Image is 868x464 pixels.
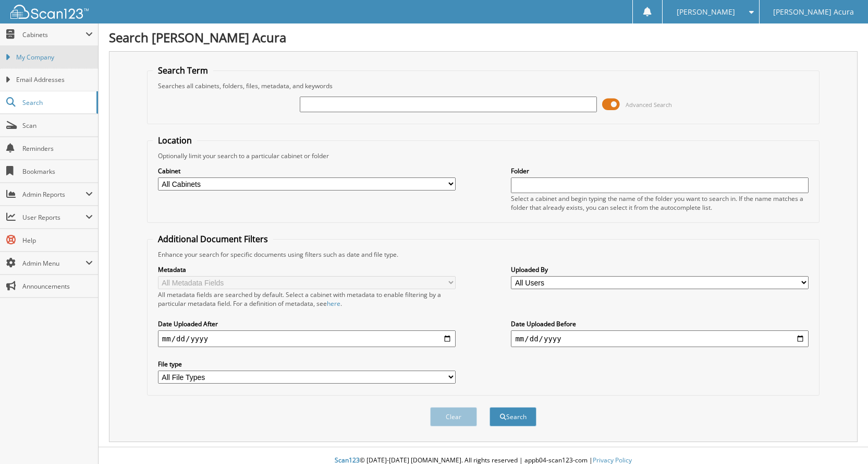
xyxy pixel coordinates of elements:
button: Clear [430,407,477,426]
span: My Company [16,53,93,62]
label: File type [158,360,456,368]
button: Search [490,407,536,426]
span: Advanced Search [626,101,672,109]
label: Metadata [158,265,456,274]
a: here [327,299,340,308]
span: Search [22,98,91,107]
div: All metadata fields are searched by default. Select a cabinet with metadata to enable filtering b... [158,290,456,308]
label: Uploaded By [511,265,809,274]
span: Help [22,236,93,245]
input: start [158,330,456,347]
div: Optionally limit your search to a particular cabinet or folder [153,151,814,160]
span: Bookmarks [22,167,93,176]
div: Enhance your search for specific documents using filters such as date and file type. [153,250,814,259]
h1: Search [PERSON_NAME] Acura [109,29,858,46]
legend: Search Term [153,65,213,76]
span: Scan [22,121,93,130]
legend: Additional Document Filters [153,233,273,245]
span: Cabinets [22,30,85,39]
label: Folder [511,166,809,175]
span: Email Addresses [16,75,93,85]
span: Reminders [22,144,93,153]
img: scan123-logo-white.svg [10,5,89,19]
span: Admin Reports [22,190,85,199]
label: Date Uploaded Before [511,319,809,328]
span: [PERSON_NAME] Acura [773,9,854,15]
span: [PERSON_NAME] [677,9,735,15]
span: Admin Menu [22,259,85,268]
label: Date Uploaded After [158,319,456,328]
span: User Reports [22,213,85,222]
legend: Location [153,135,197,146]
span: Announcements [22,282,93,291]
label: Cabinet [158,166,456,175]
div: Select a cabinet and begin typing the name of the folder you want to search in. If the name match... [511,194,809,212]
input: end [511,330,809,347]
div: Searches all cabinets, folders, files, metadata, and keywords [153,81,814,90]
